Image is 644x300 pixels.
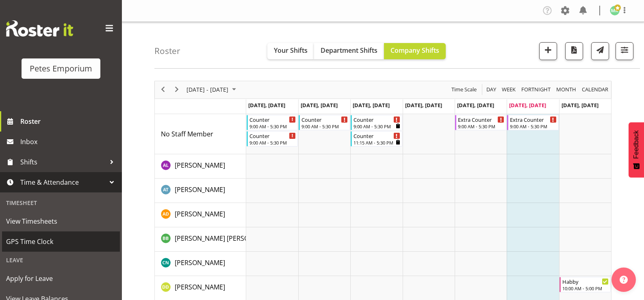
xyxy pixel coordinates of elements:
[175,160,225,170] a: [PERSON_NAME]
[155,227,246,252] td: Beena Beena resource
[486,84,497,95] span: Day
[501,84,516,95] span: Week
[175,258,225,268] a: [PERSON_NAME]
[301,115,348,123] div: Counter
[555,84,578,95] button: Timeline Month
[520,84,551,95] span: Fortnight
[175,233,277,243] a: [PERSON_NAME] [PERSON_NAME]
[562,101,598,109] span: [DATE], [DATE]
[2,194,120,211] div: Timesheet
[6,235,116,248] span: GPS Time Clock
[185,84,240,95] button: October 2025
[562,285,609,291] div: 10:00 AM - 5:00 PM
[267,43,314,59] button: Your Shifts
[633,130,640,159] span: Feedback
[507,115,558,130] div: No Staff Member"s event - Extra Counter Begin From Saturday, October 4, 2025 at 9:00:00 AM GMT+13...
[321,46,377,55] span: Department Shifts
[6,272,116,285] span: Apply for Leave
[155,154,246,179] td: Abigail Lane resource
[6,20,73,37] img: Rosterit website logo
[2,252,120,268] div: Leave
[20,136,118,148] span: Inbox
[458,123,504,129] div: 9:00 AM - 5:30 PM
[2,211,120,231] a: View Timesheets
[314,43,384,59] button: Department Shifts
[186,84,229,95] span: [DATE] - [DATE]
[591,42,609,60] button: Send a list of all shifts for the selected filtered period to all rostered employees.
[247,131,298,147] div: No Staff Member"s event - Counter Begin From Monday, September 29, 2025 at 9:00:00 AM GMT+13:00 E...
[351,115,402,130] div: No Staff Member"s event - Counter Begin From Wednesday, October 1, 2025 at 9:00:00 AM GMT+13:00 E...
[405,101,442,109] span: [DATE], [DATE]
[175,209,225,219] a: [PERSON_NAME]
[485,84,498,95] button: Timeline Day
[154,46,180,56] h4: Roster
[175,185,225,194] a: [PERSON_NAME]
[2,231,120,252] a: GPS Time Clock
[155,252,246,276] td: Christine Neville resource
[247,115,298,130] div: No Staff Member"s event - Counter Begin From Monday, September 29, 2025 at 9:00:00 AM GMT+13:00 E...
[562,277,609,285] div: Habby
[161,129,213,139] a: No Staff Member
[175,161,225,170] span: [PERSON_NAME]
[458,115,504,123] div: Extra Counter
[629,122,644,177] button: Feedback - Show survey
[390,46,439,55] span: Company Shifts
[6,215,116,227] span: View Timesheets
[457,101,494,109] span: [DATE], [DATE]
[455,115,506,130] div: No Staff Member"s event - Extra Counter Begin From Friday, October 3, 2025 at 9:00:00 AM GMT+13:0...
[175,282,225,292] a: [PERSON_NAME]
[351,131,402,147] div: No Staff Member"s event - Counter Begin From Wednesday, October 1, 2025 at 11:15:00 AM GMT+13:00 ...
[155,114,246,154] td: No Staff Member resource
[274,46,308,55] span: Your Shifts
[353,139,400,146] div: 11:15 AM - 5:30 PM
[581,84,609,95] span: calendar
[249,139,296,146] div: 9:00 AM - 5:30 PM
[249,115,296,123] div: Counter
[610,6,620,15] img: melanie-richardson713.jpg
[620,276,628,284] img: help-xxl-2.png
[384,43,446,59] button: Company Shifts
[249,123,296,129] div: 9:00 AM - 5:30 PM
[248,101,285,109] span: [DATE], [DATE]
[161,129,213,138] span: No Staff Member
[249,132,296,140] div: Counter
[565,42,583,60] button: Download a PDF of the roster according to the set date range.
[184,81,241,98] div: Sep 29 - Oct 05, 2025
[20,156,106,168] span: Shifts
[555,84,577,95] span: Month
[450,84,478,95] button: Time Scale
[539,42,557,60] button: Add a new shift
[156,81,170,98] div: previous period
[353,115,400,123] div: Counter
[581,84,610,95] button: Month
[2,268,120,289] a: Apply for Leave
[501,84,517,95] button: Timeline Week
[170,81,184,98] div: next period
[299,115,350,130] div: No Staff Member"s event - Counter Begin From Tuesday, September 30, 2025 at 9:00:00 AM GMT+13:00 ...
[451,84,477,95] span: Time Scale
[20,115,118,127] span: Roster
[175,258,225,267] span: [PERSON_NAME]
[301,101,338,109] span: [DATE], [DATE]
[353,123,400,129] div: 9:00 AM - 5:30 PM
[175,234,277,243] span: [PERSON_NAME] [PERSON_NAME]
[509,101,546,109] span: [DATE], [DATE]
[353,132,400,140] div: Counter
[559,277,611,292] div: Danielle Donselaar"s event - Habby Begin From Sunday, October 5, 2025 at 10:00:00 AM GMT+13:00 En...
[301,123,348,129] div: 9:00 AM - 5:30 PM
[175,283,225,291] span: [PERSON_NAME]
[353,101,390,109] span: [DATE], [DATE]
[158,84,169,95] button: Previous
[510,123,556,129] div: 9:00 AM - 5:30 PM
[171,84,182,95] button: Next
[30,63,92,75] div: Petes Emporium
[616,42,633,60] button: Filter Shifts
[520,84,552,95] button: Fortnight
[20,176,106,188] span: Time & Attendance
[510,115,556,123] div: Extra Counter
[155,179,246,203] td: Alex-Micheal Taniwha resource
[175,185,225,194] span: [PERSON_NAME]
[175,209,225,218] span: [PERSON_NAME]
[155,203,246,227] td: Amelia Denz resource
